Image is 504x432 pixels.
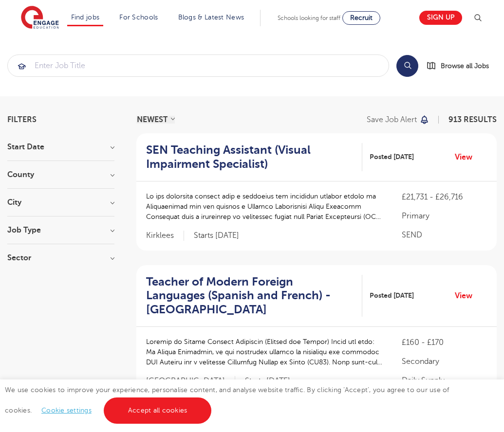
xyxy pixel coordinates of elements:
[7,254,114,262] h3: Sector
[146,275,355,317] h2: Teacher of Modern Foreign Languages (Spanish and French) - [GEOGRAPHIC_DATA]
[7,198,114,206] h3: City
[7,143,114,151] h3: Start Date
[7,116,37,124] span: Filters
[402,337,487,348] p: £160 - £170
[178,14,244,21] a: Blogs & Latest News
[245,376,290,386] p: Starts [DATE]
[367,116,417,124] p: Save job alert
[402,375,487,386] p: Daily Supply
[448,115,497,124] span: 913 RESULTS
[104,397,212,424] a: Accept all cookies
[396,55,418,77] button: Search
[146,143,362,171] a: SEN Teaching Assistant (Visual Impairment Specialist)
[455,151,480,163] a: View
[441,60,489,72] span: Browse all Jobs
[7,171,114,179] h3: County
[402,229,487,241] p: SEND
[7,226,114,234] h3: Job Type
[350,14,373,21] span: Recruit
[7,54,389,77] div: Submit
[5,386,449,414] span: We use cookies to improve your experience, personalise content, and analyse website traffic. By c...
[146,376,235,386] span: [GEOGRAPHIC_DATA]
[278,15,340,21] span: Schools looking for staff
[146,191,382,222] p: Lo ips dolorsita consect adip e seddoeius tem incididun utlabor etdolo ma Aliquaenimad min ven qu...
[402,210,487,222] p: Primary
[146,231,184,241] span: Kirklees
[370,152,414,162] span: Posted [DATE]
[194,231,239,241] p: Starts [DATE]
[8,55,389,76] input: Submit
[41,407,92,414] a: Cookie settings
[146,275,362,317] a: Teacher of Modern Foreign Languages (Spanish and French) - [GEOGRAPHIC_DATA]
[426,60,497,72] a: Browse all Jobs
[146,337,382,367] p: Loremip do Sitame Consect Adipiscin (Elitsed doe Tempor) Incid utl etdo: Ma Aliqua Enimadmin, ve ...
[342,11,380,25] a: Recruit
[71,14,100,21] a: Find jobs
[21,6,59,30] img: Engage Education
[402,356,487,367] p: Secondary
[367,116,429,124] button: Save job alert
[455,289,480,302] a: View
[402,191,487,203] p: £21,731 - £26,716
[146,143,355,171] h2: SEN Teaching Assistant (Visual Impairment Specialist)
[370,290,414,301] span: Posted [DATE]
[119,14,158,21] a: For Schools
[419,11,462,25] a: Sign up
